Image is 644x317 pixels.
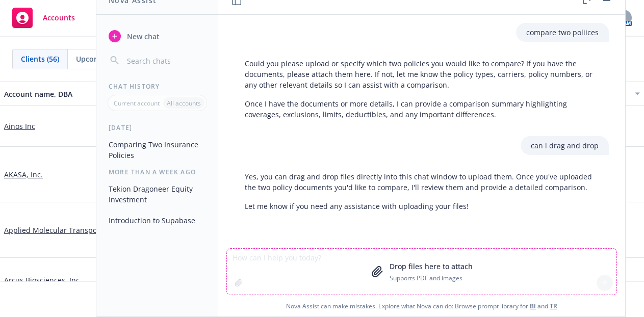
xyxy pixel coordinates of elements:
span: Nova Assist can make mistakes. Explore what Nova can do: Browse prompt library for and [222,296,621,316]
div: Chat History [96,82,218,91]
a: Applied Molecular Transport Inc. [4,225,117,235]
span: Accounts [43,14,75,22]
p: Supports PDF and images [390,274,473,282]
a: TR [550,302,557,310]
a: Arcus Biosciences, Inc. [4,275,82,285]
p: Let me know if you need any assistance with uploading your files! [245,201,599,212]
p: Could you please upload or specify which two policies you would like to compare? If you have the ... [245,58,599,90]
button: Comparing Two Insurance Policies [105,136,210,164]
div: More than a week ago [96,168,218,176]
button: Tekion Dragoneer Equity Investment [105,180,210,208]
span: New chat [125,31,160,42]
a: Accounts [8,4,79,32]
p: Once I have the documents or more details, I can provide a comparison summary highlighting covera... [245,98,599,120]
p: Yes, you can drag and drop files directly into this chat window to upload them. Once you've uploa... [245,171,599,193]
p: compare two poliices [526,27,599,38]
input: Search chats [125,54,206,68]
button: New chat [105,27,210,45]
div: [DATE] [96,123,218,132]
button: Introduction to Supabase [105,212,210,229]
div: Account name, DBA [4,89,114,99]
span: Clients (56) [21,54,59,64]
a: AKASA, Inc. [4,169,43,180]
p: Drop files here to attach [390,261,473,272]
p: Current account [114,99,160,108]
a: Ainos Inc [4,121,35,131]
a: BI [530,302,536,310]
span: Upcoming renewals (30) [76,54,159,64]
p: can i drag and drop [531,140,599,151]
p: All accounts [167,99,201,108]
